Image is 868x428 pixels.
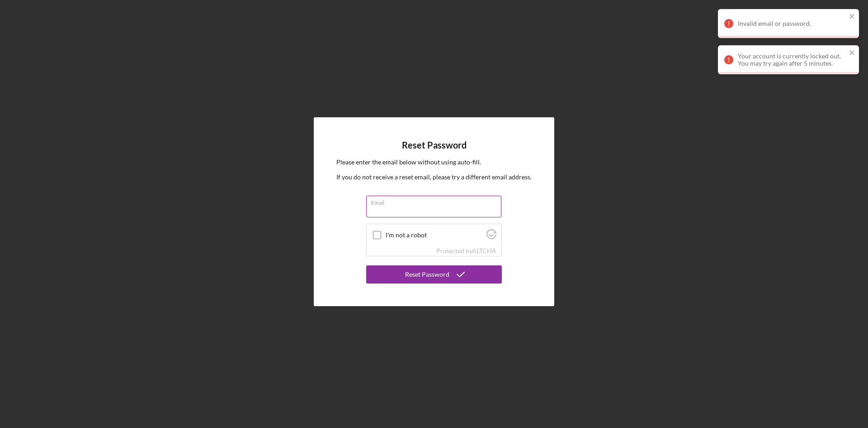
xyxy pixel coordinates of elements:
button: close [849,13,855,21]
div: Your account is currently locked out. You may try again after 5 minutes. [738,53,846,67]
button: Reset Password [366,265,502,284]
h4: Reset Password [402,140,467,150]
p: If you do not receive a reset email, please try a different email address. [336,172,532,182]
a: Visit Altcha.org [486,233,496,240]
div: Invalid email or password. [738,20,846,27]
p: Please enter the email below without using auto-fill. [336,157,532,167]
div: Protected by [436,247,496,255]
label: I'm not a robot [386,231,484,239]
div: Reset Password [405,265,449,284]
a: Visit Altcha.org [472,247,496,255]
button: close [849,49,855,58]
label: Email [371,196,501,206]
